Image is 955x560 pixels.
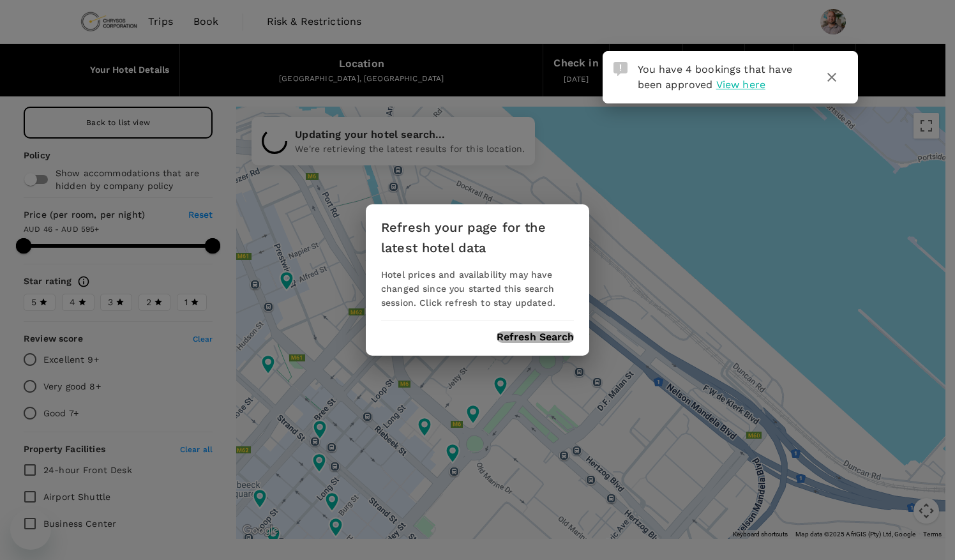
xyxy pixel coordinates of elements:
[381,268,574,310] div: Hotel prices and availability may have changed since you started this search session. Click refre...
[613,62,628,76] img: Approval
[716,79,765,91] span: View here
[381,220,546,255] b: Refresh your page for the latest hotel data
[638,63,792,91] span: You have 4 bookings that have been approved
[497,331,574,343] button: Refresh Search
